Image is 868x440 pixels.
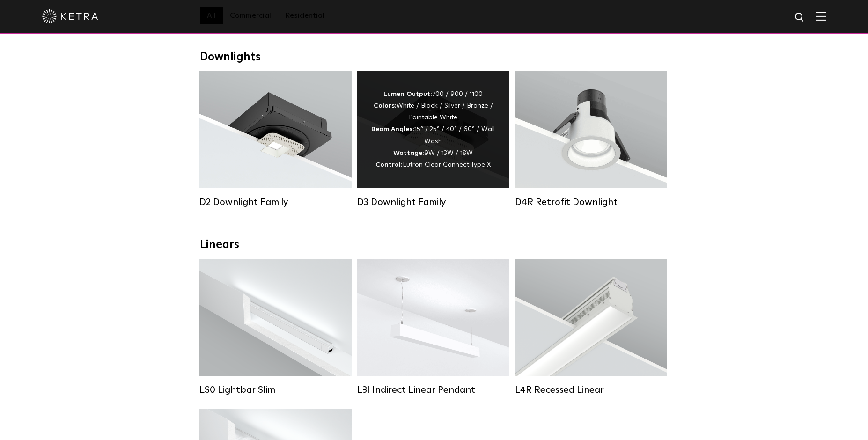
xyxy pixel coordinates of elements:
div: Downlights [200,51,668,64]
img: ketra-logo-2019-white [42,9,98,23]
img: search icon [794,12,806,23]
div: D2 Downlight Family [199,197,352,208]
strong: Colors: [374,103,397,109]
div: Linears [200,238,668,252]
img: Hamburger%20Nav.svg [816,12,826,21]
span: Lutron Clear Connect Type X [403,161,491,168]
a: D2 Downlight Family Lumen Output:1200Colors:White / Black / Gloss Black / Silver / Bronze / Silve... [199,71,352,207]
strong: Lumen Output: [383,91,432,97]
a: D3 Downlight Family Lumen Output:700 / 900 / 1100Colors:White / Black / Silver / Bronze / Paintab... [357,71,509,207]
strong: Beam Angles: [371,126,414,132]
strong: Wattage: [393,150,424,156]
div: L4R Recessed Linear [515,384,667,396]
div: D4R Retrofit Downlight [515,197,667,208]
a: L4R Recessed Linear Lumen Output:400 / 600 / 800 / 1000Colors:White / BlackControl:Lutron Clear C... [515,259,667,395]
a: L3I Indirect Linear Pendant Lumen Output:400 / 600 / 800 / 1000Housing Colors:White / BlackContro... [357,259,509,395]
div: D3 Downlight Family [357,197,509,208]
div: 700 / 900 / 1100 White / Black / Silver / Bronze / Paintable White 15° / 25° / 40° / 60° / Wall W... [371,88,495,171]
a: D4R Retrofit Downlight Lumen Output:800Colors:White / BlackBeam Angles:15° / 25° / 40° / 60°Watta... [515,71,667,207]
a: LS0 Lightbar Slim Lumen Output:200 / 350Colors:White / BlackControl:X96 Controller [199,259,352,395]
strong: Control: [375,161,403,168]
div: LS0 Lightbar Slim [199,384,352,396]
div: L3I Indirect Linear Pendant [357,384,509,396]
